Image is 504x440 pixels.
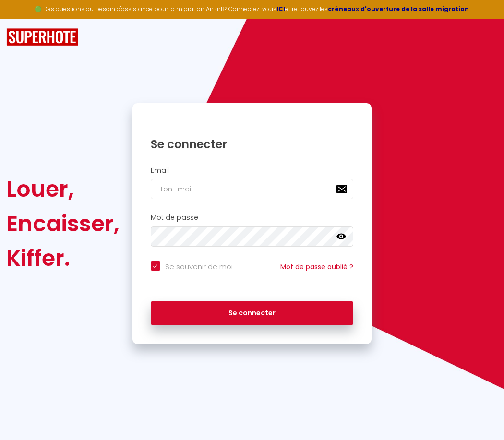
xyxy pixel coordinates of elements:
h1: Se connecter [151,137,354,152]
div: Louer, [6,172,120,206]
button: Se connecter [151,301,354,325]
a: créneaux d'ouverture de la salle migration [328,5,469,13]
a: ICI [276,5,285,13]
a: Mot de passe oublié ? [280,262,353,272]
h2: Mot de passe [151,214,354,222]
div: Kiffer. [6,241,120,275]
h2: Email [151,166,354,175]
img: SuperHote logo [6,28,78,46]
input: Ton Email [151,179,354,199]
div: Encaisser, [6,206,120,241]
